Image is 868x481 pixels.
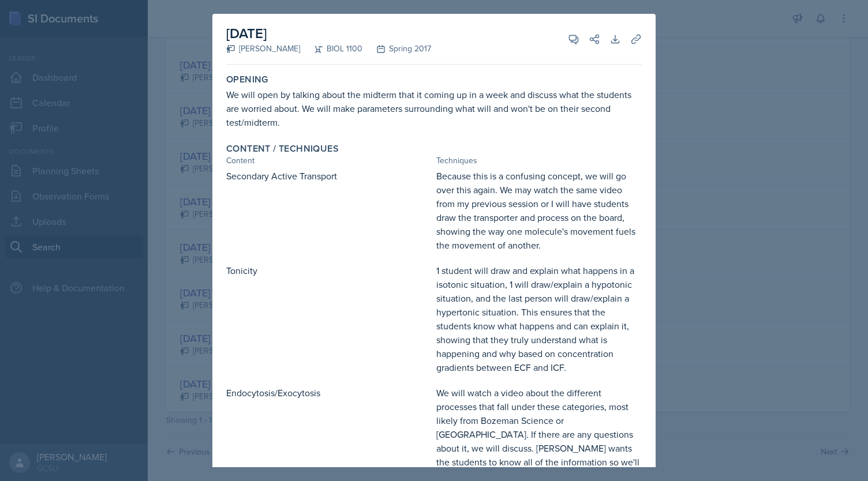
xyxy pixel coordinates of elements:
[226,74,268,85] label: Opening
[226,23,431,44] h2: [DATE]
[436,169,642,252] div: Because this is a confusing concept, we will go over this again. We may watch the same video from...
[226,155,432,167] div: Content
[226,88,642,129] div: We will open by talking about the midterm that it coming up in a week and discuss what the studen...
[436,264,642,374] div: 1 student will draw and explain what happens in a isotonic situation, 1 will draw/explain a hypot...
[226,43,300,55] div: [PERSON_NAME]
[226,264,432,374] div: Tonicity
[300,43,362,55] div: BIOL 1100
[362,43,431,55] div: Spring 2017
[436,155,642,167] div: Techniques
[226,169,432,252] div: Secondary Active Transport
[226,143,339,155] label: Content / Techniques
